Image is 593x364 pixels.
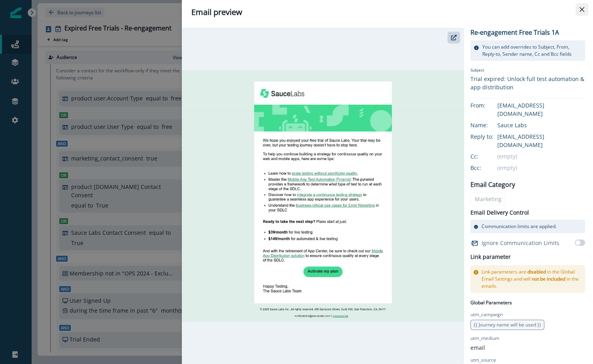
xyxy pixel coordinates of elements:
div: Bcc: [470,164,510,172]
button: Close [576,3,588,16]
p: You can add overrides to Subject, From, Reply-to, Sender name, Cc and Bcc fields [482,43,582,58]
div: (empty) [497,164,585,172]
img: email asset unavailable [182,70,464,322]
div: Sauce Labs [497,121,585,129]
p: Subject [470,67,585,75]
div: Cc: [470,152,510,160]
div: (empty) [497,152,585,160]
p: utm_medium [470,335,499,342]
p: Re-engagement Free Trials 1A [470,28,559,37]
div: From: [470,101,510,109]
p: utm_campaign [470,311,503,318]
div: [EMAIL_ADDRESS][DOMAIN_NAME] [497,132,585,149]
p: email [470,343,485,352]
span: disabled [527,268,546,275]
div: Email preview [191,6,584,18]
p: Global Parameters [470,298,512,306]
h2: Link parameter [470,252,511,262]
span: {{ Journey name will be used }} [474,321,541,328]
div: Trial expired: Unlock full test automation & app distribution [470,75,585,91]
p: utm_source [470,356,496,364]
div: [EMAIL_ADDRESS][DOMAIN_NAME] [497,101,585,118]
p: Link parameters are in the Global Email Settings and will in the emails. [482,268,582,290]
div: Reply to: [470,132,510,141]
div: Name: [470,121,510,129]
span: not be included [532,275,565,282]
